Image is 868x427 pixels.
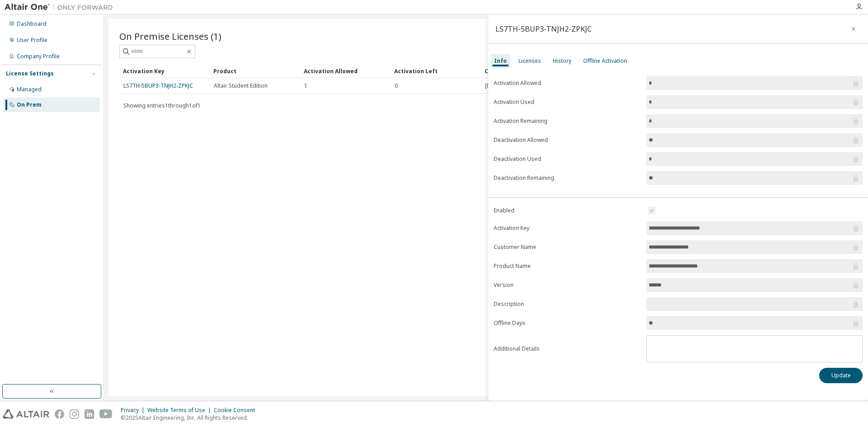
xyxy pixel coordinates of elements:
[121,414,260,422] p: © 2025 Altair Engineering, Inc. All Rights Reserved.
[495,25,592,33] div: LS7TH-5BUP3-TNJH2-ZPKJC
[123,82,193,89] a: LS7TH-5BUP3-TNJH2-ZPKJC
[494,282,641,289] label: Version
[485,82,525,89] span: [DATE] 13:37:57
[494,155,641,163] label: Deactivation Used
[494,207,641,214] label: Enabled
[494,174,641,182] label: Deactivation Remaining
[519,57,541,65] div: Licenses
[583,57,627,65] div: Offline Activation
[394,64,477,78] div: Activation Left
[304,82,307,89] span: 1
[17,86,42,93] div: Managed
[494,300,641,308] label: Description
[17,101,42,108] div: On Prem
[819,368,863,383] button: Update
[494,80,641,87] label: Activation Allowed
[55,409,64,419] img: facebook.svg
[119,30,222,42] span: On Premise Licenses (1)
[304,64,387,78] div: Activation Allowed
[121,407,147,414] div: Privacy
[494,225,641,232] label: Activation Key
[17,20,47,28] div: Dashboard
[494,117,641,125] label: Activation Remaining
[485,64,813,78] div: Creation Date
[123,64,206,78] div: Activation Key
[494,99,641,106] label: Activation Used
[213,64,297,78] div: Product
[3,409,49,419] img: altair_logo.svg
[70,409,79,419] img: instagram.svg
[5,3,118,12] img: Altair One
[494,319,641,327] label: Offline Days
[214,82,268,89] span: Altair Student Edition
[6,70,54,77] div: License Settings
[494,57,507,65] div: Info
[494,136,641,144] label: Deactivation Allowed
[494,263,641,270] label: Product Name
[147,407,214,414] div: Website Terms of Use
[99,409,113,419] img: youtube.svg
[214,407,260,414] div: Cookie Consent
[123,102,201,109] span: Showing entries 1 through 1 of 1
[17,37,47,44] div: User Profile
[85,409,94,419] img: linkedin.svg
[494,244,641,251] label: Customer Name
[494,345,641,352] label: Additional Details
[395,82,398,89] span: 0
[553,57,571,65] div: History
[17,53,60,60] div: Company Profile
